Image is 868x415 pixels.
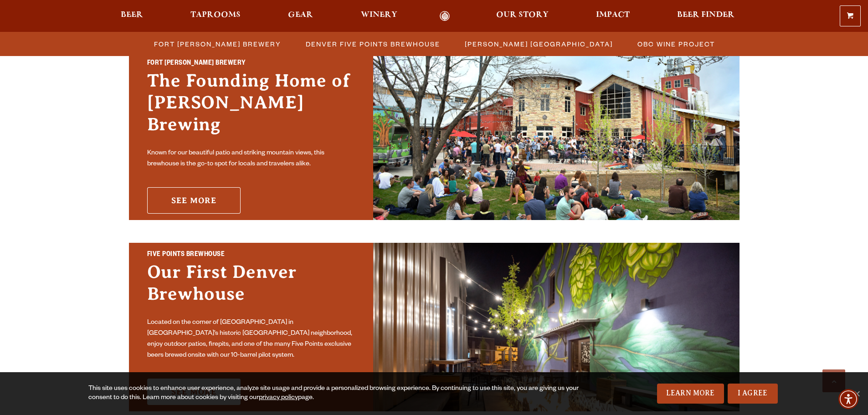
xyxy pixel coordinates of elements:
span: [PERSON_NAME] [GEOGRAPHIC_DATA] [465,37,613,51]
a: Gear [282,11,319,21]
a: Fort [PERSON_NAME] Brewery [149,37,286,51]
a: Beer [115,11,149,21]
span: Impact [596,11,630,19]
div: This site uses cookies to enhance user experience, analyze site usage and provide a personalized ... [88,384,582,403]
span: Beer [121,11,143,19]
span: Beer Finder [677,11,734,19]
span: Winery [361,11,397,19]
span: Taprooms [190,11,241,19]
span: Gear [288,11,313,19]
a: Taprooms [185,11,247,21]
img: Fort Collins Brewery & Taproom' [373,51,740,220]
h2: Five Points Brewhouse [147,249,355,261]
img: Promo Card Aria Label' [373,243,740,411]
a: Our Story [490,11,555,21]
a: Denver Five Points Brewhouse [300,37,445,51]
a: Learn More [657,384,724,404]
a: OBC Wine Project [632,37,719,51]
p: Known for our beautiful patio and striking mountain views, this brewhouse is the go-to spot for l... [147,148,355,170]
span: Denver Five Points Brewhouse [306,37,440,51]
a: Odell Home [428,11,462,21]
a: Winery [355,11,403,21]
a: privacy policy [259,395,298,402]
p: Located on the corner of [GEOGRAPHIC_DATA] in [GEOGRAPHIC_DATA]’s historic [GEOGRAPHIC_DATA] neig... [147,318,355,361]
h3: The Founding Home of [PERSON_NAME] Brewing [147,70,355,144]
a: Impact [590,11,636,21]
span: Fort [PERSON_NAME] Brewery [154,37,281,51]
a: Beer Finder [671,11,740,21]
a: Scroll to top [822,369,845,392]
a: See More [147,187,241,214]
div: Accessibility Menu [838,389,858,409]
span: OBC Wine Project [637,37,715,51]
h2: Fort [PERSON_NAME] Brewery [147,58,355,70]
a: [PERSON_NAME] [GEOGRAPHIC_DATA] [459,37,617,51]
span: Our Story [496,11,549,19]
a: I Agree [728,384,778,404]
h3: Our First Denver Brewhouse [147,261,355,314]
